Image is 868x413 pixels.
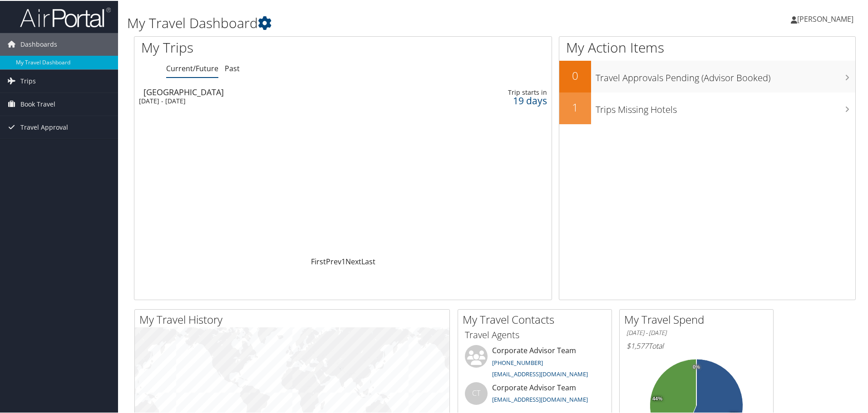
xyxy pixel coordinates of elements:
a: First [311,256,326,266]
a: Past [225,63,240,73]
h1: My Trips [141,37,371,56]
a: Prev [326,256,341,266]
h2: 0 [559,67,591,83]
a: Next [345,256,361,266]
h2: 1 [559,99,591,114]
span: Travel Approval [20,115,68,138]
div: Trip starts in [456,87,547,96]
a: Last [361,256,375,266]
h2: My Travel Contacts [463,311,612,326]
h3: Travel Agents [465,328,605,340]
h1: My Action Items [559,37,855,56]
div: CT [465,381,488,404]
h6: Total [626,340,766,350]
div: 19 days [456,96,547,104]
span: $1,577 [626,340,648,350]
img: airportal-logo.png [20,6,111,27]
h6: [DATE] - [DATE] [626,328,766,336]
a: 1 [341,256,345,266]
span: Book Travel [20,92,55,115]
a: 0Travel Approvals Pending (Advisor Booked) [559,60,855,92]
a: [PHONE_NUMBER] [492,358,543,366]
li: Corporate Advisor Team [460,344,609,381]
h3: Trips Missing Hotels [596,98,855,115]
h2: My Travel History [139,311,449,326]
span: [PERSON_NAME] [797,13,853,23]
span: Dashboards [20,32,57,55]
h3: Travel Approvals Pending (Advisor Booked) [596,66,855,83]
a: [EMAIL_ADDRESS][DOMAIN_NAME] [492,369,588,377]
tspan: 44% [652,395,662,401]
div: [GEOGRAPHIC_DATA] [143,87,405,95]
a: [PERSON_NAME] [791,5,863,32]
span: Trips [20,69,36,92]
li: Corporate Advisor Team [460,381,609,411]
a: [EMAIL_ADDRESS][DOMAIN_NAME] [492,394,588,403]
a: 1Trips Missing Hotels [559,92,855,123]
a: Current/Future [166,63,218,73]
h1: My Travel Dashboard [127,13,617,32]
tspan: 0% [693,364,700,369]
h2: My Travel Spend [624,311,773,326]
div: [DATE] - [DATE] [139,96,401,104]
